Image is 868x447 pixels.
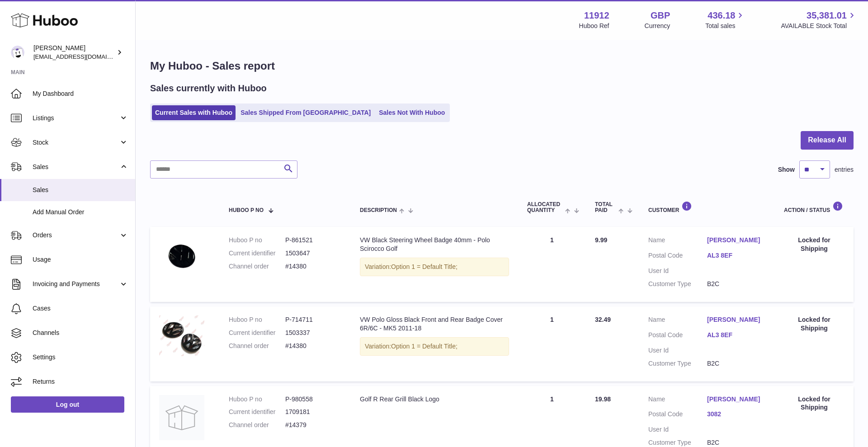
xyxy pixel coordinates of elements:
[360,258,509,276] div: Variation:
[33,89,128,98] span: My Dashboard
[33,114,119,122] span: Listings
[781,9,857,30] a: 35,381.01 AVAILABLE Stock Total
[527,202,563,213] span: ALLOCATED Quantity
[33,44,115,61] div: [PERSON_NAME]
[229,249,285,258] dt: Current identifier
[648,438,707,447] dt: Customer Type
[11,46,24,59] img: info@carbonmyride.com
[807,9,847,22] span: 35,381.01
[835,165,854,174] span: entries
[595,236,607,244] span: 9.99
[229,421,285,429] dt: Channel order
[784,236,844,253] div: Locked for Shipping
[784,315,844,333] div: Locked for Shipping
[707,359,766,368] dd: B2C
[159,236,204,277] img: PhotoRoom-20230727_162649_1.jpg
[229,342,285,350] dt: Channel order
[229,329,285,337] dt: Current identifier
[648,236,707,247] dt: Name
[376,105,448,120] a: Sales Not With Huboo
[285,408,342,416] dd: 1709181
[360,395,509,404] div: Golf R Rear Grill Black Logo
[518,306,586,381] td: 1
[648,251,707,262] dt: Postal Code
[150,59,854,73] h1: My Huboo - Sales report
[33,231,119,240] span: Orders
[648,425,707,434] dt: User Id
[518,227,586,302] td: 1
[648,331,707,342] dt: Postal Code
[584,9,609,22] strong: 11912
[648,359,707,368] dt: Customer Type
[285,395,342,404] dd: P-980558
[360,207,397,213] span: Description
[648,201,766,213] div: Customer
[778,165,795,174] label: Show
[707,236,766,245] a: [PERSON_NAME]
[152,105,236,120] a: Current Sales with Huboo
[781,22,857,30] span: AVAILABLE Stock Total
[707,438,766,447] dd: B2C
[159,395,204,440] img: no-photo.jpg
[595,316,611,323] span: 32.49
[159,315,204,356] img: Photo_1597267584094.jpg
[229,395,285,404] dt: Huboo P no
[648,410,707,421] dt: Postal Code
[150,82,267,94] h2: Sales currently with Huboo
[33,353,128,362] span: Settings
[360,236,509,253] div: VW Black Steering Wheel Badge 40mm - Polo Scirocco Golf
[707,315,766,324] a: [PERSON_NAME]
[360,337,509,356] div: Variation:
[33,329,128,337] span: Channels
[33,255,128,264] span: Usage
[708,9,735,22] span: 436.18
[229,262,285,271] dt: Channel order
[229,236,285,245] dt: Huboo P no
[645,22,670,30] div: Currency
[595,395,611,403] span: 19.98
[595,202,616,213] span: Total paid
[285,342,342,350] dd: #14380
[784,395,844,412] div: Locked for Shipping
[391,343,458,350] span: Option 1 = Default Title;
[229,207,264,213] span: Huboo P no
[33,377,128,386] span: Returns
[707,395,766,404] a: [PERSON_NAME]
[285,329,342,337] dd: 1503337
[285,236,342,245] dd: P-861521
[707,280,766,288] dd: B2C
[237,105,374,120] a: Sales Shipped From [GEOGRAPHIC_DATA]
[33,208,128,216] span: Add Manual Order
[33,280,119,288] span: Invoicing and Payments
[285,262,342,271] dd: #14380
[648,315,707,326] dt: Name
[33,53,133,60] span: [EMAIL_ADDRESS][DOMAIN_NAME]
[285,421,342,429] dd: #14379
[33,186,128,194] span: Sales
[11,396,124,413] a: Log out
[648,346,707,355] dt: User Id
[360,315,509,333] div: VW Polo Gloss Black Front and Rear Badge Cover 6R/6C - MK5 2011-18
[651,9,670,22] strong: GBP
[33,138,119,147] span: Stock
[648,267,707,275] dt: User Id
[229,315,285,324] dt: Huboo P no
[579,22,609,30] div: Huboo Ref
[707,331,766,339] a: AL3 8EF
[33,163,119,171] span: Sales
[391,263,458,270] span: Option 1 = Default Title;
[707,251,766,260] a: AL3 8EF
[801,131,854,150] button: Release All
[33,304,128,313] span: Cases
[648,395,707,406] dt: Name
[648,280,707,288] dt: Customer Type
[705,9,745,30] a: 436.18 Total sales
[784,201,844,213] div: Action / Status
[705,22,745,30] span: Total sales
[229,408,285,416] dt: Current identifier
[285,249,342,258] dd: 1503647
[285,315,342,324] dd: P-714711
[707,410,766,419] a: 3082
